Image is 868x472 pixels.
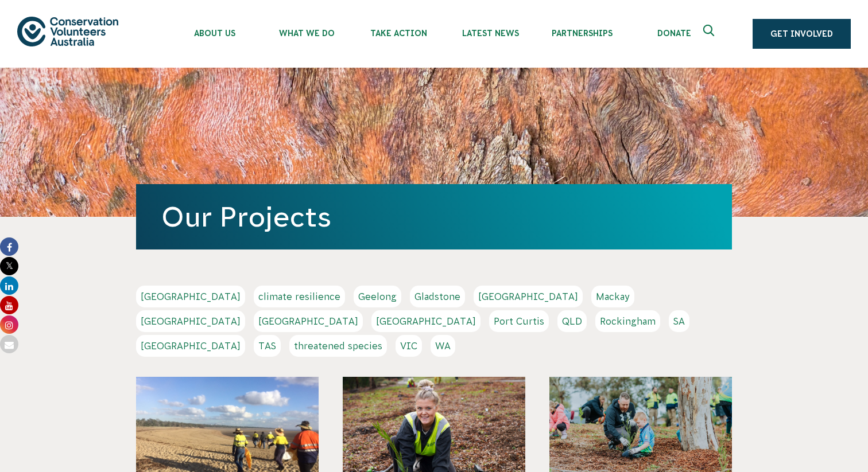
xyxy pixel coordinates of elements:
a: Geelong [354,286,401,307]
a: [GEOGRAPHIC_DATA] [254,310,363,332]
span: Take Action [352,29,444,38]
span: Partnerships [536,29,628,38]
button: Expand search box Close search box [696,20,724,48]
a: TAS [254,335,281,357]
span: Latest News [444,29,536,38]
span: What We Do [261,29,352,38]
a: [GEOGRAPHIC_DATA] [136,335,245,357]
a: QLD [557,310,587,332]
img: logo.svg [17,17,118,46]
a: Our Projects [161,201,331,232]
a: Get Involved [753,19,851,49]
a: Port Curtis [489,310,549,332]
a: Rockingham [595,310,660,332]
a: [GEOGRAPHIC_DATA] [474,286,583,307]
span: Expand search box [703,25,718,43]
a: VIC [396,335,422,357]
a: Gladstone [410,286,465,307]
a: threatened species [289,335,387,357]
span: Donate [628,29,720,38]
a: SA [669,310,689,332]
a: Mackay [591,286,634,307]
a: climate resilience [254,286,345,307]
a: [GEOGRAPHIC_DATA] [136,286,245,307]
a: [GEOGRAPHIC_DATA] [136,310,245,332]
a: WA [431,335,455,357]
a: [GEOGRAPHIC_DATA] [371,310,480,332]
span: About Us [169,29,261,38]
